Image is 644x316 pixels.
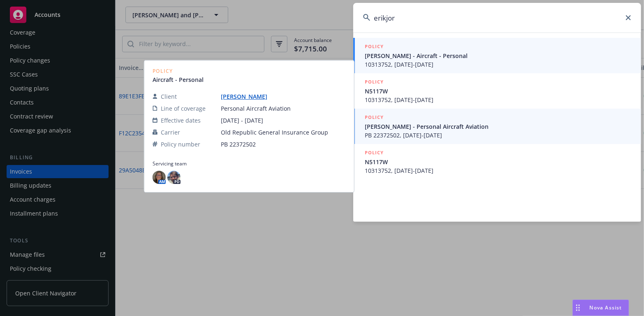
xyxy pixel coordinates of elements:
[572,300,629,316] button: Nova Assist
[365,166,631,175] span: 10313752, [DATE]-[DATE]
[365,131,631,139] span: PB 22372502, [DATE]-[DATE]
[590,304,622,311] span: Nova Assist
[353,109,641,144] a: POLICY[PERSON_NAME] - Personal Aircraft AviationPB 22372502, [DATE]-[DATE]
[353,144,641,179] a: POLICYN5117W10313752, [DATE]-[DATE]
[353,38,641,73] a: POLICY[PERSON_NAME] - Aircraft - Personal10313752, [DATE]-[DATE]
[365,113,384,121] h5: POLICY
[365,87,631,95] span: N5117W
[573,300,583,316] div: Drag to move
[365,122,631,131] span: [PERSON_NAME] - Personal Aircraft Aviation
[353,73,641,109] a: POLICYN5117W10313752, [DATE]-[DATE]
[365,95,631,104] span: 10313752, [DATE]-[DATE]
[365,51,631,60] span: [PERSON_NAME] - Aircraft - Personal
[365,78,384,86] h5: POLICY
[365,158,631,166] span: N5117W
[353,3,641,33] input: Search...
[365,42,384,51] h5: POLICY
[365,60,631,69] span: 10313752, [DATE]-[DATE]
[365,149,384,157] h5: POLICY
